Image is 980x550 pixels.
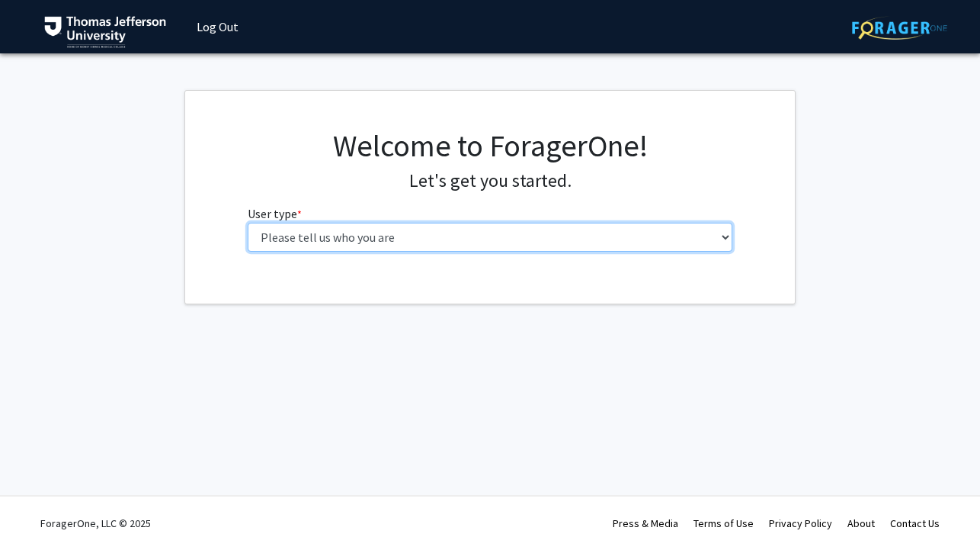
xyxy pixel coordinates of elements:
h4: Let's get you started. [248,170,733,192]
label: User type [248,204,302,223]
div: ForagerOne, LLC © 2025 [40,497,151,550]
a: Privacy Policy [769,516,832,530]
a: Contact Us [890,516,940,530]
a: Terms of Use [693,516,754,530]
a: About [847,516,875,530]
a: Press & Media [613,516,678,530]
img: Thomas Jefferson University Logo [44,16,166,48]
img: ForagerOne Logo [852,16,947,40]
h1: Welcome to ForagerOne! [248,127,733,164]
iframe: Chat [11,481,65,539]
